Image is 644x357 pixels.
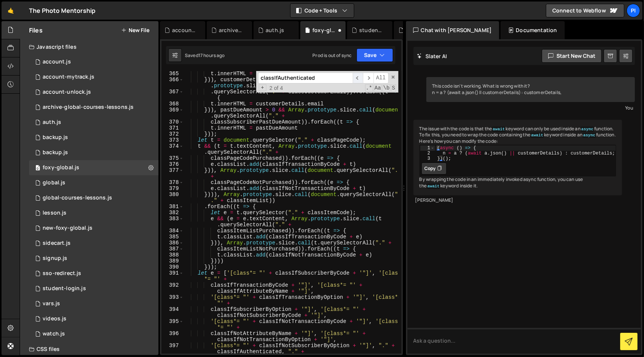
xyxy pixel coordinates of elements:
div: 382 [161,210,184,216]
div: 396 [161,331,184,343]
div: 13533/45030.js [29,145,158,160]
div: account.js [43,59,71,65]
div: 392 [161,282,184,294]
div: 374 [161,143,184,155]
span: 0 [35,165,40,172]
div: 383 [161,216,184,228]
div: 2 [420,151,435,156]
code: await [427,184,440,189]
div: backup.js [43,134,68,141]
div: new-foxy-global.js [43,225,92,232]
code: async [583,133,596,138]
div: global.js [43,179,65,186]
div: 369 [161,107,184,119]
div: backup.js [43,149,68,156]
div: 379 [161,185,184,192]
div: 17 hours ago [198,52,225,59]
div: 370 [161,119,184,125]
div: 13533/39483.js [29,175,158,190]
div: student-login.js [43,285,86,292]
div: 395 [161,318,184,331]
div: Prod is out of sync [312,52,352,59]
div: 397 [161,343,184,355]
div: Saved [185,52,225,59]
div: 13533/35292.js [29,190,158,206]
div: auth.js [266,26,284,34]
div: global-courses-lessons.js [43,195,112,201]
div: 13533/38628.js [29,70,158,85]
div: 372 [161,131,184,137]
a: Pi [627,4,640,17]
div: 377 [161,167,184,179]
div: account-unlock.js [172,26,196,34]
div: [PERSON_NAME] [415,197,621,204]
div: The issue with the code is that the keyword can only be used inside an function. To fix this, you... [413,120,622,195]
span: CaseSensitive Search [374,84,382,92]
div: Documentation [501,21,564,39]
div: 13533/43446.js [29,236,158,251]
span: Search In Selection [391,84,396,92]
div: sso-redirect.js [43,270,81,277]
div: 378 [161,179,184,185]
div: 13533/43968.js [29,100,158,115]
div: watch.js [43,331,65,337]
span: RegExp Search [365,84,373,92]
span: Toggle Replace mode [259,84,267,91]
div: 13533/45031.js [29,130,158,145]
div: 385 [161,234,184,240]
div: 13533/38978.js [29,296,158,311]
div: 13533/40053.js [29,221,158,236]
a: Connect to Webflow [546,4,624,17]
div: 3 [420,156,435,161]
div: sidecart.js [43,240,71,247]
div: CSS files [20,342,158,357]
div: archive-global-courses-lessons.js [43,104,134,111]
div: account-unlock.js [43,89,91,96]
span: ​ [353,73,363,83]
code: await [530,133,544,138]
div: 13533/35472.js [29,206,158,221]
div: 386 [161,240,184,246]
span: 2 of 4 [266,85,286,91]
button: Copy [421,162,447,175]
div: 393 [161,294,184,306]
h2: Files [29,26,43,34]
div: 366 [161,77,184,89]
a: 🤙 [2,2,20,20]
div: 387 [161,246,184,252]
div: account-mytrack.js [43,74,94,80]
div: 384 [161,228,184,234]
div: Javascript files [20,39,158,54]
code: await [492,127,506,132]
span: ​ [363,73,373,83]
div: 367 [161,89,184,101]
div: 13533/41206.js [29,85,158,100]
div: auth.js [43,119,61,126]
div: 388 [161,252,184,258]
div: student-login.js [359,26,383,34]
div: 371 [161,125,184,131]
div: The Photo Mentorship [29,6,95,15]
div: 394 [161,306,184,318]
h2: Slater AI [417,53,447,60]
div: 390 [161,264,184,270]
div: 13533/38527.js [29,326,158,342]
div: lesson.js [43,210,66,216]
span: Whole Word Search [383,84,390,92]
div: Chat with [PERSON_NAME] [406,21,500,39]
div: 373 [161,137,184,143]
div: 13533/35364.js [29,251,158,266]
div: 376 [161,161,184,167]
div: videos.js [43,315,66,322]
div: vars.js [43,300,60,307]
div: 368 [161,101,184,107]
button: Code + Tools [290,4,354,17]
div: You [428,104,633,112]
div: 13533/42246.js [29,311,158,326]
div: foxy-global.js [312,26,337,34]
div: 365 [161,71,184,77]
span: Alt-Enter [373,73,389,83]
div: 381 [161,204,184,210]
div: 13533/34220.js [29,54,158,70]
